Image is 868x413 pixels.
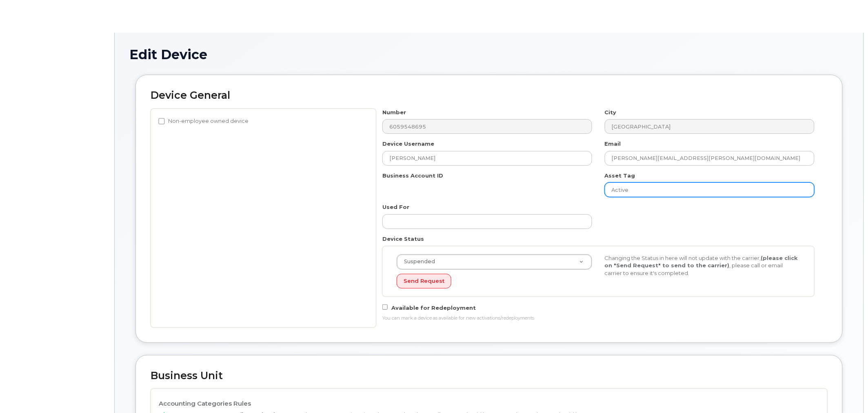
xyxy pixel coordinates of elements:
[382,172,443,180] label: Business Account ID
[382,304,388,310] input: Available for Redeployment
[158,116,249,126] label: Non-employee owned device
[399,258,435,265] span: Suspended
[397,274,451,289] button: Send Request
[382,140,434,148] label: Device Username
[598,254,806,277] div: Changing the Status in here will not update with the carrier, , please call or email carrier to e...
[158,118,165,124] input: Non-employee owned device
[382,109,406,116] label: Number
[605,109,617,116] label: City
[382,235,424,243] label: Device Status
[151,90,828,101] h2: Device General
[397,255,592,269] a: Suspended
[382,315,815,322] div: You can mark a device as available for new activations/redeployments
[605,172,635,180] label: Asset Tag
[159,400,819,407] h4: Accounting Categories Rules
[151,370,828,382] h2: Business Unit
[382,203,409,211] label: Used For
[391,304,476,311] span: Available for Redeployment
[129,47,849,62] h1: Edit Device
[605,140,621,148] label: Email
